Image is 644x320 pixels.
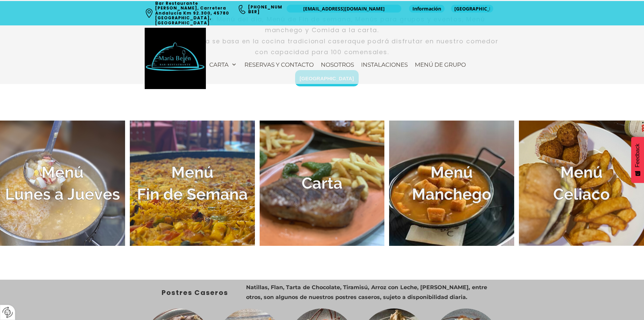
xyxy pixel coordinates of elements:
a: [GEOGRAPHIC_DATA] [451,5,493,13]
span: [EMAIL_ADDRESS][DOMAIN_NAME] [303,5,385,12]
a: menu celiaco [519,121,644,246]
span: Menú de Grupo [415,61,466,68]
a: [PHONE_NUMBER] [248,4,282,15]
a: Menú de Grupo [411,58,469,71]
a: Reservas y contacto [241,58,317,71]
a: Instalaciones [358,58,411,71]
a: carta restaurante maria belen [260,121,385,246]
img: Bar Restaurante María Belén [145,28,206,89]
a: menu manchego [389,121,514,246]
span: Nosotros [321,61,354,68]
button: Feedback - Mostrar encuesta [631,137,644,183]
span: Instalaciones [361,61,408,68]
a: Nosotros [317,58,357,71]
span: Reservas y contacto [244,61,314,68]
span: [GEOGRAPHIC_DATA] [454,5,490,12]
a: Bar Restaurante [PERSON_NAME], Carretera Andalucía Km 92.300, 45780 [GEOGRAPHIC_DATA], [GEOGRAPHI... [155,0,231,26]
span: Natillas, Flan, Tarta de Chocolate, Tiramisú, Arroz con Leche, [PERSON_NAME], entre otros, son al... [246,284,487,300]
a: Carta [206,58,241,71]
span: Información [412,5,441,12]
span: Postres Caseros [162,288,228,297]
span: Feedback [635,144,641,167]
a: Información [409,5,445,13]
span: Carta [209,61,229,68]
a: menu fin de semana [130,121,255,246]
a: [EMAIL_ADDRESS][DOMAIN_NAME] [287,5,401,13]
